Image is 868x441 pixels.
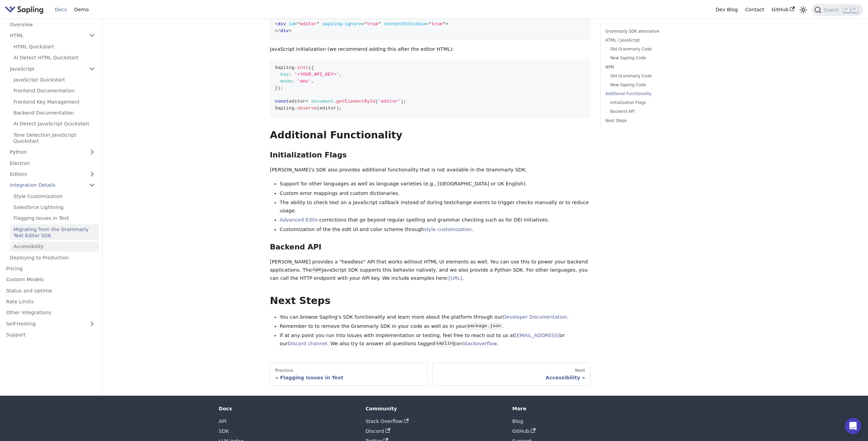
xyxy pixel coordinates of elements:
[362,21,364,27] span: =
[297,79,311,84] span: 'dev'
[280,322,590,331] li: Remember to to remove the Grammarly SDK in your code as well as in your .
[320,106,336,111] span: editor
[270,363,590,386] nav: Docs pages
[280,216,590,224] li: corrections that go beyond regular spelling and grammar checking such as for DEI initiatives.
[467,323,502,330] code: package.json
[308,65,311,70] span: (
[219,406,356,412] div: Docs
[300,21,317,27] span: editor
[336,99,376,104] span: getElementById
[219,428,229,434] a: SDK
[367,21,378,27] span: true
[605,28,698,35] a: Grammarly SDK alternative
[270,45,590,54] p: JavaScript initialization (we recommend adding this after the editor HTML):
[610,73,695,79] a: Old Grammarly Code
[366,406,503,412] div: Community
[768,4,798,15] a: GitHub
[312,267,322,273] code: npm
[306,99,308,104] span: =
[339,72,342,77] span: ,
[270,243,590,252] h3: Backend API
[10,191,99,201] a: Style Customization
[366,428,390,434] a: Discord
[424,227,472,232] a: style customization
[512,419,523,424] a: Blog
[512,406,649,412] div: More
[311,65,314,70] span: {
[605,91,698,97] a: Additional Functionality
[275,28,280,33] span: </
[10,242,99,252] a: Accessibility
[2,319,99,329] a: Self-Hosting
[432,363,590,386] a: NextAccessibility
[294,72,339,77] span: '<YOUR_API_KEY>'
[378,99,401,104] span: 'editor'
[6,253,99,262] a: Deploying to Production
[339,106,342,111] span: ;
[384,21,426,27] span: contentEditable
[610,108,695,115] a: Backend API
[297,106,317,111] span: observe
[317,21,320,27] span: "
[366,419,409,424] a: Stack Overflow
[10,202,99,212] a: Salesforce Lightning
[438,368,585,373] div: Next
[429,21,431,27] span: "
[270,166,590,174] p: [PERSON_NAME]'s SDK also provides additional functionality that is not available in the Grammarly...
[289,72,292,77] span: :
[376,99,378,104] span: (
[294,65,297,70] span: .
[378,21,381,27] span: "
[821,7,843,13] span: Search
[280,86,283,91] span: ;
[311,99,334,104] span: document
[438,375,585,381] div: Accessibility
[431,21,443,27] span: true
[10,130,99,146] a: Tone Detection JavaScript Quickstart
[297,65,308,70] span: init
[275,21,278,27] span: <
[311,79,314,84] span: ,
[334,99,336,104] span: .
[289,28,292,33] span: >
[10,108,99,118] a: Backend Documentation
[401,99,403,104] span: )
[275,106,294,111] span: Sapling
[6,158,99,168] a: Electron
[288,341,327,346] a: Discord channel
[294,21,297,27] span: =
[280,332,590,348] li: If at any point you run into issues with implementation or testing, feel free to reach out to us ...
[610,46,695,52] a: Old Grammarly Code
[605,37,698,44] a: HTML / JavaScript
[364,21,367,27] span: "
[435,340,456,347] code: sapling
[851,6,858,13] kbd: K
[6,180,99,190] a: Integration Details
[270,295,590,307] h2: Next Steps
[280,28,289,33] span: div
[741,4,768,15] a: Contact
[2,275,99,285] a: Custom Models
[10,86,99,96] a: Frontend Documentation
[6,64,99,74] a: JavaScript
[462,341,497,346] a: Stackoverflow
[6,31,99,41] a: HTML
[289,21,294,27] span: id
[610,55,695,61] a: New Sapling Code
[2,286,99,295] a: Status and Uptime
[845,418,861,434] div: Open Intercom Messenger
[292,79,294,84] span: :
[294,106,297,111] span: .
[798,5,808,15] button: Switch between dark and light mode (currently light mode)
[270,151,590,160] h3: Initialization Flags
[2,297,99,307] a: Rate Limits
[10,97,99,107] a: Frontend Key Management
[278,21,286,27] span: div
[712,4,741,15] a: Dev Blog
[270,258,590,282] p: [PERSON_NAME] provides a "headless" API that works without HTML UI elements as well. You can use ...
[2,308,99,318] a: Other Integrations
[2,263,99,273] a: Pricing
[6,169,85,179] a: Editors
[5,5,46,15] a: Sapling.ai
[280,217,319,223] a: Advanced Edits:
